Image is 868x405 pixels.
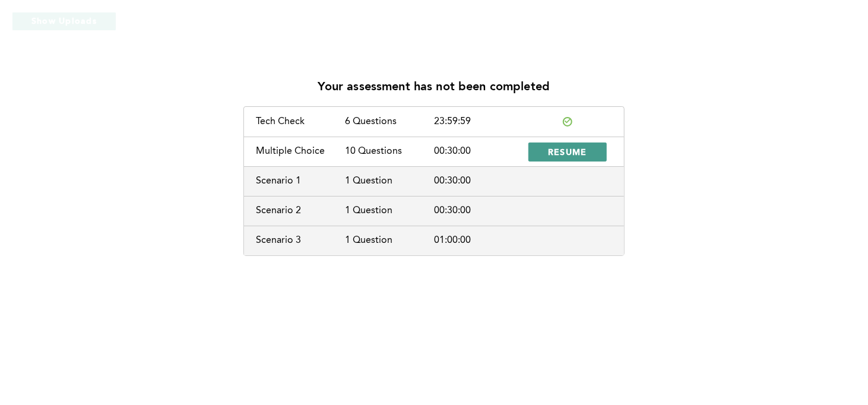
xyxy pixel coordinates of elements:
div: 1 Question [345,205,434,216]
div: 00:30:00 [434,146,523,157]
div: 00:30:00 [434,205,523,216]
div: Scenario 2 [256,205,345,216]
div: Scenario 1 [256,176,345,186]
div: 1 Question [345,176,434,186]
div: Tech Check [256,116,345,127]
button: Show Uploads [12,12,116,31]
div: 1 Question [345,235,434,246]
button: RESUME [528,143,607,162]
div: 6 Questions [345,116,434,127]
div: 23:59:59 [434,116,523,127]
p: Your assessment has not been completed [318,81,550,94]
span: RESUME [548,146,587,157]
div: Scenario 3 [256,235,345,246]
div: 10 Questions [345,146,434,157]
div: 01:00:00 [434,235,523,246]
div: 00:30:00 [434,176,523,186]
div: Multiple Choice [256,146,345,157]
